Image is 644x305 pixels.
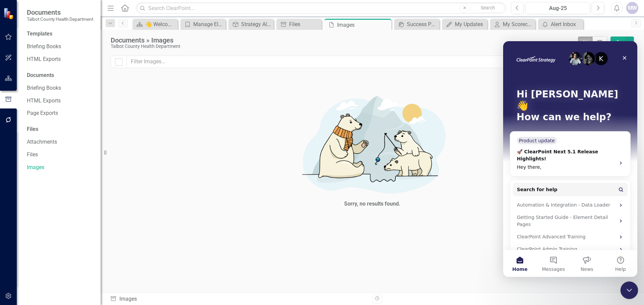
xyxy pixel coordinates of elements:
[289,20,320,28] div: Files
[230,20,272,28] a: Strategy Alignment Report
[27,56,94,63] a: HTML Exports
[481,5,495,10] span: Search
[27,164,94,171] a: Images
[272,88,473,198] img: No results found
[344,200,400,208] div: Sorry, no results found.
[136,2,506,14] input: Search ClearPoint...
[503,41,637,277] iframe: Intercom live chat
[337,21,390,29] div: Images
[471,3,504,13] button: Search
[145,20,176,28] div: 👋 Welcome Page
[540,20,582,28] a: Alert Inbox
[27,84,94,92] a: Briefing Books
[526,2,590,14] button: Aug-25
[27,30,94,38] div: Templates
[27,126,94,133] div: Files
[278,20,320,28] a: Files
[621,282,638,299] iframe: Intercom live chat
[27,109,94,117] a: Page Exports
[111,44,575,49] div: Talbot County Health Department
[396,20,438,28] a: Success Portal
[110,295,367,303] div: Images
[27,43,94,51] a: Briefing Books
[551,20,582,28] div: Alert Inbox
[134,20,176,28] a: 👋 Welcome Page
[27,97,94,105] a: HTML Exports
[27,8,93,16] span: Documents
[626,2,638,14] button: MW
[126,56,622,68] input: Filter Images...
[492,20,534,28] a: My Scorecard
[3,7,15,20] img: ClearPoint Strategy
[503,20,534,28] div: My Scorecard
[241,20,272,28] div: Strategy Alignment Report
[528,4,588,12] div: Aug-25
[182,20,224,28] a: Manage Elements
[27,151,94,159] a: Files
[455,20,486,28] div: My Updates
[193,20,224,28] div: Manage Elements
[27,72,94,79] div: Documents
[27,138,94,146] a: Attachments
[111,36,575,44] div: Documents » Images
[27,16,93,22] small: Talbot County Health Department
[407,20,438,28] div: Success Portal
[444,20,486,28] a: My Updates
